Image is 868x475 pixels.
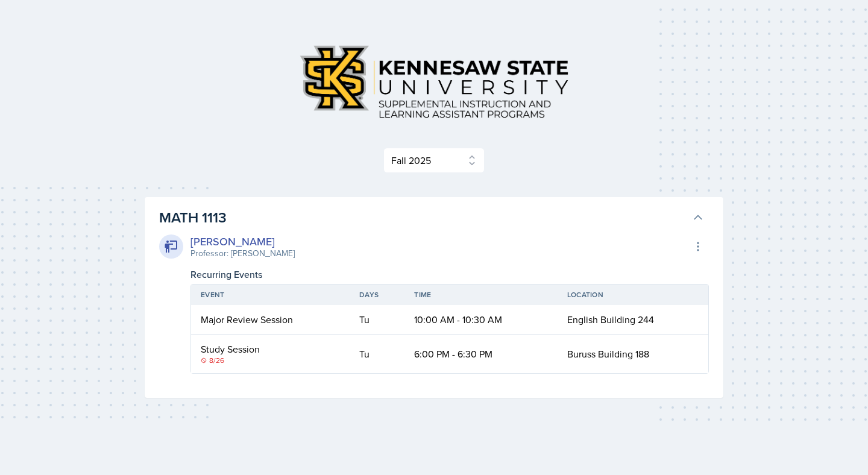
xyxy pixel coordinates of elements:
td: Tu [350,305,404,335]
th: Days [350,285,404,305]
div: Professor: [PERSON_NAME] [190,247,295,260]
div: 8/26 [201,355,340,366]
img: Kennesaw State University [289,35,579,128]
td: Tu [350,335,404,373]
th: Event [191,285,350,305]
td: 10:00 AM - 10:30 AM [404,305,557,335]
div: Major Review Session [201,312,340,327]
div: [PERSON_NAME] [190,233,295,250]
span: Buruss Building 188 [567,347,649,360]
h3: MATH 1113 [159,207,687,228]
div: Recurring Events [190,267,709,282]
td: 6:00 PM - 6:30 PM [404,335,557,373]
div: Study Session [201,342,340,356]
span: English Building 244 [567,313,654,326]
button: MATH 1113 [157,204,706,231]
th: Location [558,285,708,305]
th: Time [404,285,557,305]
